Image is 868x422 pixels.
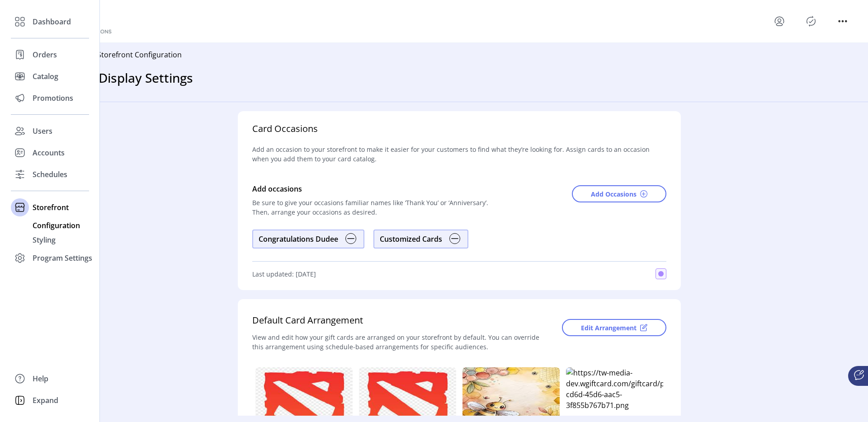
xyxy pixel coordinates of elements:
span: Help [33,373,48,384]
span: Schedules [33,169,67,180]
p: Back to Storefront Configuration [71,49,182,60]
img: subtract.svg [449,233,460,244]
div: Add an occasion to your storefront to make it easier for your customers to find what they’re look... [252,136,666,173]
span: Accounts [33,147,65,158]
span: Dashboard [33,16,71,27]
div: Default Card Arrangement [252,314,548,333]
div: Be sure to give your occasions familiar names like ‘Thank You’ or ‘Anniversary’. Then, arrange yo... [252,198,489,217]
h3: Card Display Settings [67,68,193,87]
span: Add Occasions [591,189,637,199]
span: Promotions [33,93,73,103]
button: menu [835,14,850,28]
span: Program Settings [33,253,92,263]
span: Orders [33,49,57,60]
span: Storefront [33,202,69,213]
span: Last updated: [DATE] [252,269,316,279]
button: Add Occasions [572,185,666,202]
button: menu [772,14,787,28]
span: Edit Arrangement [581,323,637,333]
span: Configuration [33,220,80,231]
div: Add occasions [252,180,489,198]
span: Expand [33,395,58,406]
button: Publisher Panel [804,14,818,28]
div: Customized Cards [380,234,442,244]
div: Congratulations Dudee [259,234,338,244]
span: Catalog [33,71,58,82]
img: subtract.svg [345,233,356,244]
span: Users [33,126,52,136]
div: Card Occasions [252,122,318,136]
div: View and edit how your gift cards are arranged on your storefront by default. You can override th... [252,333,548,352]
span: Styling [33,234,56,245]
button: Edit Arrangement [562,319,666,336]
